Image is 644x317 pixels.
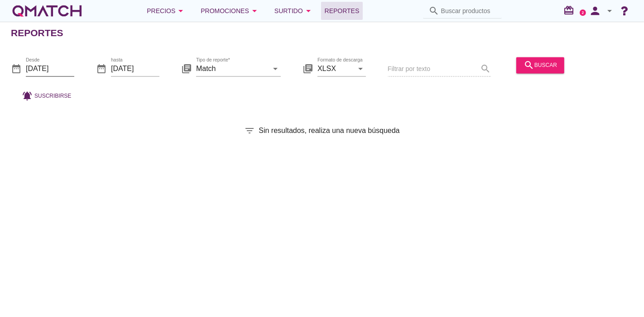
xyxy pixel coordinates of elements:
div: Promociones [201,5,260,16]
i: library_books [303,63,313,74]
input: Buscar productos [441,4,496,18]
i: arrow_drop_down [270,63,281,74]
i: search [524,60,534,71]
a: 2 [580,9,586,16]
i: arrow_drop_down [249,5,260,16]
span: Reportes [325,5,360,16]
div: Precios [147,5,186,16]
i: arrow_drop_down [175,5,186,16]
button: Precios [139,2,193,20]
a: Reportes [321,2,363,20]
text: 2 [582,10,584,14]
input: Desde [26,62,74,76]
button: Promociones [193,2,267,20]
i: arrow_drop_down [355,63,366,74]
i: redeem [563,5,578,16]
i: person [586,5,604,17]
a: white-qmatch-logo [11,2,83,20]
input: Tipo de reporte* [196,62,268,76]
i: notifications_active [22,90,34,101]
span: Sin resultados, realiza una nueva búsqueda [259,125,399,136]
button: Surtido [267,2,321,20]
span: Suscribirse [34,92,71,100]
i: arrow_drop_down [604,5,615,16]
div: buscar [524,60,557,71]
i: search [428,5,439,16]
i: date_range [96,63,107,74]
i: filter_list [244,125,255,136]
button: Suscribirse [14,88,78,104]
h2: Reportes [11,26,63,40]
input: Formato de descarga [317,62,353,76]
i: date_range [11,63,22,74]
i: library_books [181,63,192,74]
div: Surtido [274,5,314,16]
i: arrow_drop_down [303,5,314,16]
input: hasta [111,62,159,76]
button: buscar [516,57,564,73]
